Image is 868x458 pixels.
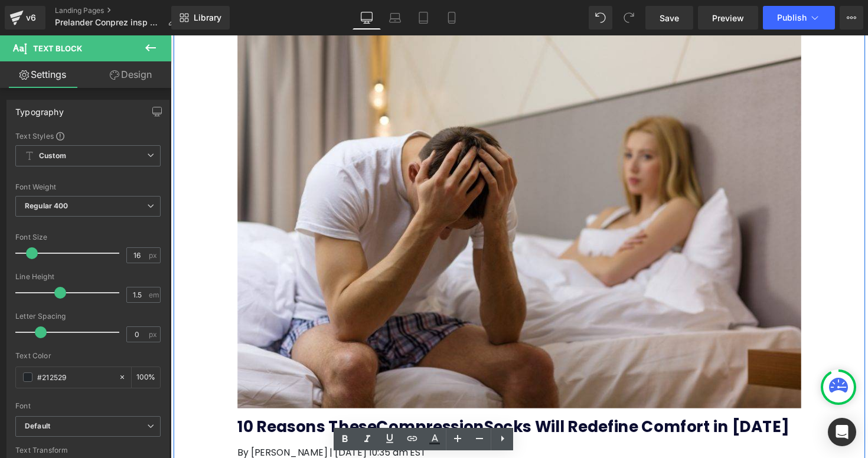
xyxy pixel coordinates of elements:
[840,6,863,30] button: More
[68,420,646,434] p: By [PERSON_NAME] | [DATE] 10:35 am EST
[149,331,159,338] span: px
[39,151,66,161] b: Custom
[15,183,161,191] div: Font Weight
[15,100,64,117] div: Typography
[149,251,159,259] span: px
[381,6,409,30] a: Laptop
[55,18,163,27] span: Prelander Conprez insp Hike
[37,371,113,384] input: Color
[353,6,381,30] a: Desktop
[15,402,161,410] div: Font
[171,6,230,30] a: New Library
[5,6,45,30] a: v6
[698,6,758,30] a: Preview
[777,13,807,22] span: Publish
[15,131,161,140] div: Text Styles
[763,6,835,30] button: Publish
[617,6,641,30] button: Redo
[68,390,634,411] b: 10 Reasons These Compression Socks Will Redefine Comfort in [DATE]
[194,12,221,23] span: Library
[660,12,679,24] span: Save
[25,201,68,210] b: Regular 400
[132,367,160,388] div: %
[712,12,744,24] span: Preview
[15,312,161,320] div: Letter Spacing
[149,291,159,299] span: em
[15,273,161,281] div: Line Height
[55,6,185,15] a: Landing Pages
[33,44,82,53] span: Text Block
[828,418,856,446] div: Open Intercom Messenger
[15,446,161,454] div: Text Transform
[88,61,174,88] a: Design
[589,6,612,30] button: Undo
[15,352,161,360] div: Text Color
[409,6,438,30] a: Tablet
[15,233,161,241] div: Font Size
[25,421,50,431] i: Default
[24,10,38,25] div: v6
[438,6,466,30] a: Mobile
